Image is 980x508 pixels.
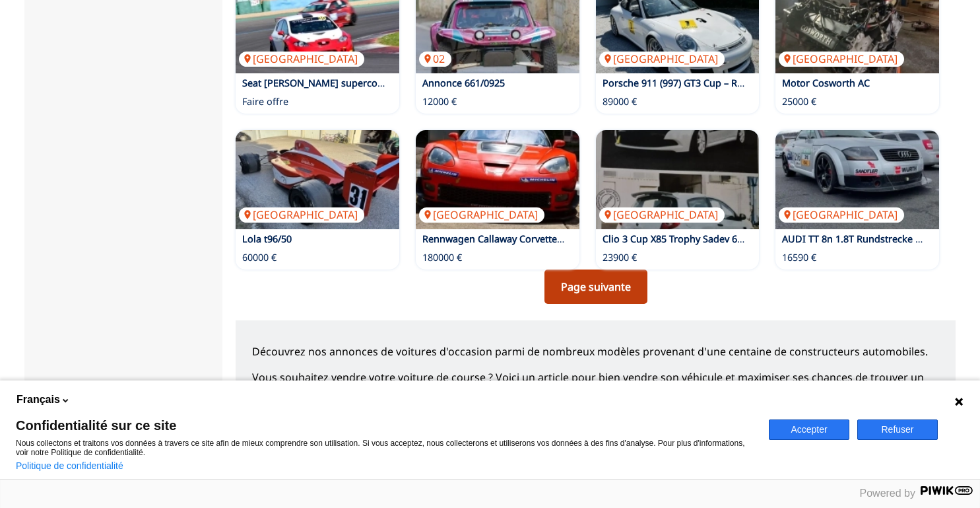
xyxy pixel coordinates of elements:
[857,419,938,440] button: Refuser
[16,419,753,432] span: Confidentialité sur ce site
[252,344,939,359] p: Découvrez nos annonces de voitures d'occasion parmi de nombreux modèles provenant d'une centaine ...
[779,52,904,66] p: [GEOGRAPHIC_DATA]
[596,130,760,229] img: Clio 3 Cup X85 Trophy Sadev 6 Gang Seqentiell Meister11
[603,251,637,264] p: 23900 €
[236,130,399,229] a: Lola t96/50[GEOGRAPHIC_DATA]
[422,95,457,108] p: 12000 €
[416,130,579,229] a: Rennwagen Callaway Corvette C6 GT3[GEOGRAPHIC_DATA]
[242,77,410,89] a: Seat [PERSON_NAME] supercopa mk2
[603,95,637,108] p: 89000 €
[782,251,816,264] p: 16590 €
[769,419,849,440] button: Accepter
[779,207,904,222] p: [GEOGRAPHIC_DATA]
[544,270,647,304] a: Page suivante
[596,130,760,229] a: Clio 3 Cup X85 Trophy Sadev 6 Gang Seqentiell Meister11[GEOGRAPHIC_DATA]
[242,233,292,245] a: Lola t96/50
[599,207,725,222] p: [GEOGRAPHIC_DATA]
[860,488,916,499] span: Powered by
[422,77,505,89] a: Annonce 661/0925
[419,207,544,222] p: [GEOGRAPHIC_DATA]
[236,130,399,229] img: Lola t96/50
[782,77,870,89] a: Motor Cosworth AC
[252,370,939,400] p: Vous souhaitez vendre votre voiture de course ? Voici un article pour bien vendre son véhicule et...
[603,77,849,89] a: Porsche 911 (997) GT3 Cup – Rennsport mit Wagenpass
[16,460,123,471] a: Politique de confidentialité
[782,95,816,108] p: 25000 €
[775,130,939,229] img: AUDI TT 8n 1.8T Rundstrecke Tracktool KW Quattro
[239,52,364,66] p: [GEOGRAPHIC_DATA]
[242,251,277,264] p: 60000 €
[242,95,288,108] p: Faire offre
[239,207,364,222] p: [GEOGRAPHIC_DATA]
[422,233,591,245] a: Rennwagen Callaway Corvette C6 GT3
[603,233,857,245] a: Clio 3 Cup X85 Trophy Sadev 6 Gang Seqentiell Meister11
[419,52,451,66] p: 02
[16,439,753,457] p: Nous collectons et traitons vos données à travers ce site afin de mieux comprendre son utilisatio...
[16,392,60,407] span: Français
[416,130,579,229] img: Rennwagen Callaway Corvette C6 GT3
[422,251,462,264] p: 180000 €
[775,130,939,229] a: AUDI TT 8n 1.8T Rundstrecke Tracktool KW Quattro[GEOGRAPHIC_DATA]
[599,52,725,66] p: [GEOGRAPHIC_DATA]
